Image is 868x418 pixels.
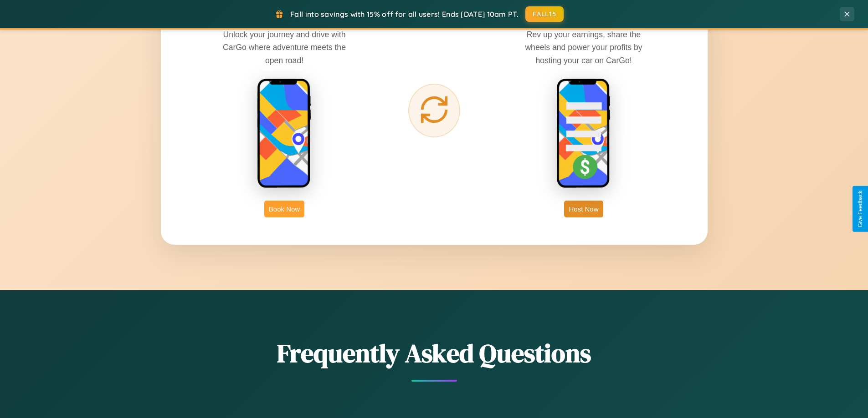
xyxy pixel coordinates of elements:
span: Fall into savings with 15% off for all users! Ends [DATE] 10am PT. [290,10,519,19]
button: Host Now [564,201,603,217]
img: rent phone [257,78,312,189]
button: FALL15 [525,6,564,22]
h2: Frequently Asked Questions [161,336,708,371]
p: Rev up your earnings, share the wheels and power your profits by hosting your car on CarGo! [515,28,652,66]
div: Give Feedback [857,191,863,227]
p: Unlock your journey and drive with CarGo where adventure meets the open road! [216,28,353,66]
button: Book Now [264,201,304,217]
img: host phone [556,78,611,189]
